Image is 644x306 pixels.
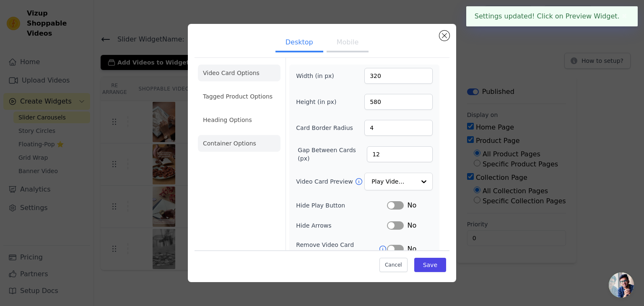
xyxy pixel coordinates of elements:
[296,177,354,186] label: Video Card Preview
[466,6,638,26] div: Settings updated! Click on Preview Widget.
[620,11,629,21] button: Close
[327,34,369,52] button: Mobile
[609,272,634,298] a: Open chat
[407,200,416,210] span: No
[198,88,280,105] li: Tagged Product Options
[439,31,449,41] button: Close modal
[296,98,342,106] label: Height (in px)
[407,220,416,231] span: No
[198,65,280,81] li: Video Card Options
[296,201,387,210] label: Hide Play Button
[379,258,408,272] button: Cancel
[296,72,342,80] label: Width (in px)
[198,112,280,128] li: Heading Options
[296,221,387,230] label: Hide Arrows
[298,146,367,163] label: Gap Between Cards (px)
[414,258,446,272] button: Save
[407,244,416,254] span: No
[296,241,379,257] label: Remove Video Card Shadow
[296,124,353,132] label: Card Border Radius
[275,34,323,52] button: Desktop
[198,135,280,152] li: Container Options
